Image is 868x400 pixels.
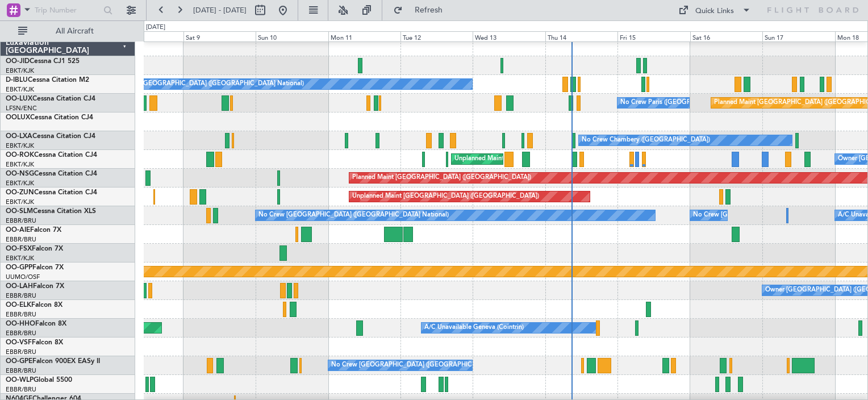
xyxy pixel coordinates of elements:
[6,85,34,94] a: EBKT/KJK
[12,22,123,40] button: All Aircraft
[6,58,80,65] a: OO-JIDCessna CJ1 525
[6,189,34,196] span: OO-ZUN
[388,1,456,19] button: Refresh
[582,132,710,149] div: No Crew Chambery ([GEOGRAPHIC_DATA])
[6,310,36,319] a: EBBR/BRU
[6,283,33,290] span: OO-LAH
[6,348,36,356] a: EBBR/BRU
[331,357,521,374] div: No Crew [GEOGRAPHIC_DATA] ([GEOGRAPHIC_DATA] National)
[6,320,66,327] a: OO-HHOFalcon 8X
[6,320,35,327] span: OO-HHO
[400,31,473,41] div: Tue 12
[258,207,449,224] div: No Crew [GEOGRAPHIC_DATA] ([GEOGRAPHIC_DATA] National)
[6,114,93,121] a: OOLUXCessna Citation CJ4
[6,58,30,65] span: OO-JID
[6,329,36,338] a: EBBR/BRU
[6,245,63,252] a: OO-FSXFalcon 7X
[473,31,545,41] div: Wed 13
[6,66,34,75] a: EBKT/KJK
[690,31,762,41] div: Sat 16
[545,31,617,41] div: Thu 14
[6,114,30,121] span: OOLUX
[6,216,36,225] a: EBBR/BRU
[6,141,34,150] a: EBKT/KJK
[6,245,32,252] span: OO-FSX
[256,31,328,41] div: Sun 10
[6,358,100,365] a: OO-GPEFalcon 900EX EASy II
[454,151,638,168] div: Unplanned Maint [GEOGRAPHIC_DATA]-[GEOGRAPHIC_DATA]
[111,31,183,41] div: Fri 8
[6,254,34,262] a: EBKT/KJK
[6,160,34,169] a: EBKT/KJK
[6,302,31,309] span: OO-ELK
[6,283,64,290] a: OO-LAHFalcon 7X
[6,170,97,177] a: OO-NSGCessna Citation CJ4
[114,76,304,93] div: No Crew [GEOGRAPHIC_DATA] ([GEOGRAPHIC_DATA] National)
[6,208,96,215] a: OO-SLMCessna Citation XLS
[6,291,36,300] a: EBBR/BRU
[6,133,95,140] a: OO-LXACessna Citation CJ4
[328,31,400,41] div: Mon 11
[6,152,97,159] a: OO-ROKCessna Citation CJ4
[6,377,34,384] span: OO-WLP
[6,179,34,188] a: EBKT/KJK
[6,227,30,234] span: OO-AIE
[6,366,36,375] a: EBBR/BRU
[6,339,32,346] span: OO-VSF
[6,152,34,159] span: OO-ROK
[6,189,97,196] a: OO-ZUNCessna Citation CJ4
[424,319,524,336] div: A/C Unavailable Geneva (Cointrin)
[193,5,247,15] span: [DATE] - [DATE]
[673,1,757,19] button: Quick Links
[6,385,36,394] a: EBBR/BRU
[35,2,100,19] input: Trip Number
[6,77,28,84] span: D-IBLU
[6,95,32,102] span: OO-LUX
[183,31,256,41] div: Sat 9
[6,358,32,365] span: OO-GPE
[6,95,95,102] a: OO-LUXCessna Citation CJ4
[6,264,64,271] a: OO-GPPFalcon 7X
[405,6,453,14] span: Refresh
[6,170,34,177] span: OO-NSG
[6,339,63,346] a: OO-VSFFalcon 8X
[617,31,690,41] div: Fri 15
[6,235,36,244] a: EBBR/BRU
[352,188,539,205] div: Unplanned Maint [GEOGRAPHIC_DATA] ([GEOGRAPHIC_DATA])
[695,6,734,17] div: Quick Links
[6,208,33,215] span: OO-SLM
[6,273,40,281] a: UUMO/OSF
[6,133,32,140] span: OO-LXA
[30,27,120,35] span: All Aircraft
[6,227,61,234] a: OO-AIEFalcon 7X
[6,77,89,84] a: D-IBLUCessna Citation M2
[352,169,531,186] div: Planned Maint [GEOGRAPHIC_DATA] ([GEOGRAPHIC_DATA])
[762,31,834,41] div: Sun 17
[6,198,34,206] a: EBKT/KJK
[620,94,733,111] div: No Crew Paris ([GEOGRAPHIC_DATA])
[6,377,72,384] a: OO-WLPGlobal 5500
[6,264,32,271] span: OO-GPP
[6,302,62,309] a: OO-ELKFalcon 8X
[6,104,37,113] a: LFSN/ENC
[146,23,165,32] div: [DATE]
